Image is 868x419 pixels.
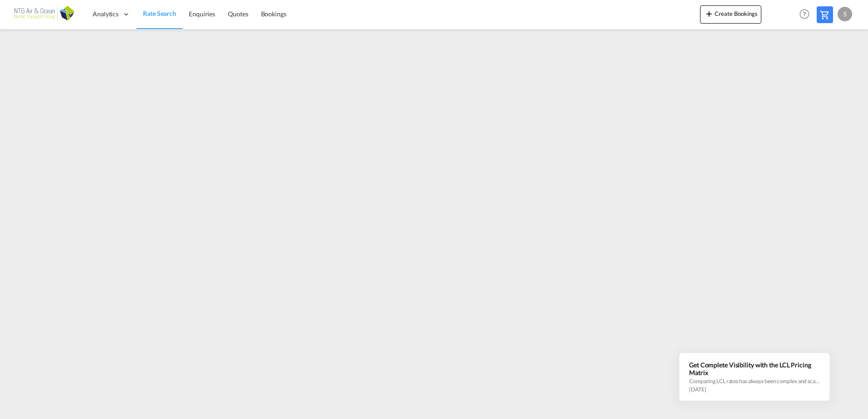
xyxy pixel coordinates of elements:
span: Bookings [261,10,286,18]
span: Analytics [93,10,118,19]
button: icon-plus 400-fgCreate Bookings [700,5,761,24]
span: Quotes [228,10,248,18]
div: S [838,7,852,21]
span: Rate Search [143,10,176,17]
span: Help [797,6,812,22]
span: Enquiries [189,10,215,18]
img: af31b1c0b01f11ecbc353f8e72265e29.png [14,4,75,24]
div: Help [797,6,817,23]
md-icon: icon-plus 400-fg [704,8,715,19]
